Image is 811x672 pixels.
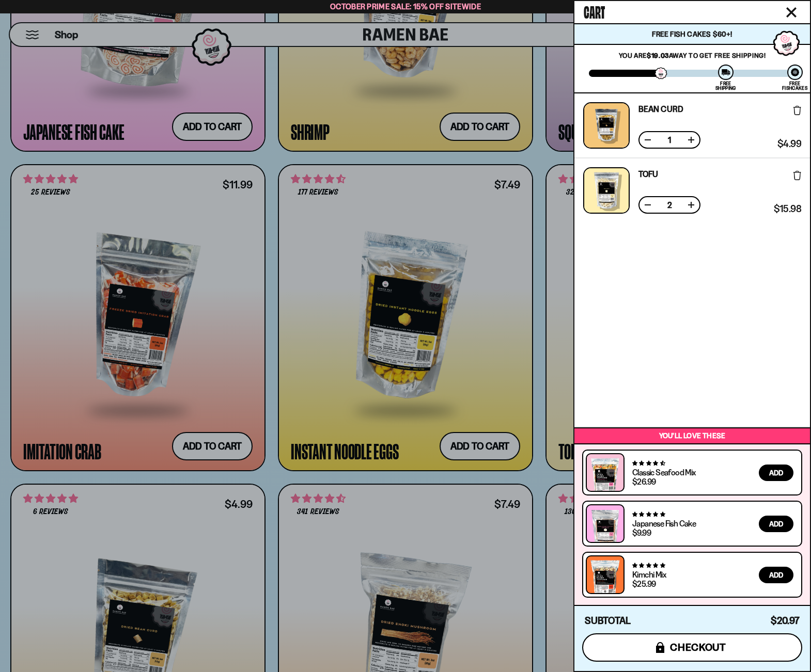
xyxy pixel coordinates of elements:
[769,520,783,527] span: Add
[632,518,696,529] a: Japanese Fish Cake
[782,81,807,90] div: Free Fishcakes
[330,2,481,11] span: October Prime Sale: 15% off Sitewide
[784,5,799,20] button: Close cart
[769,469,783,476] span: Add
[777,139,801,149] span: $4.99
[632,580,656,588] div: $25.99
[632,569,666,580] a: Kimchi Mix
[577,431,807,441] p: You’ll love these
[759,567,793,583] button: Add
[647,51,669,59] strong: $19.03
[774,204,801,214] span: $15.98
[585,616,631,626] h4: Subtotal
[584,1,605,21] span: Cart
[670,642,726,653] span: checkout
[638,170,658,178] a: Tofu
[652,29,732,39] span: Free Fish Cakes $60+!
[715,81,736,90] div: Free Shipping
[661,201,678,209] span: 2
[632,529,651,537] div: $9.99
[582,633,802,662] button: checkout
[632,477,656,486] div: $26.99
[759,516,793,532] button: Add
[632,460,665,467] span: 4.68 stars
[661,136,678,144] span: 1
[638,105,683,113] a: Bean Curd
[632,511,665,518] span: 4.77 stars
[632,562,665,569] span: 4.76 stars
[759,465,793,481] button: Add
[632,467,696,477] a: Classic Seafood Mix
[589,51,796,59] p: You are away to get Free Shipping!
[771,615,800,627] span: $20.97
[769,571,783,579] span: Add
